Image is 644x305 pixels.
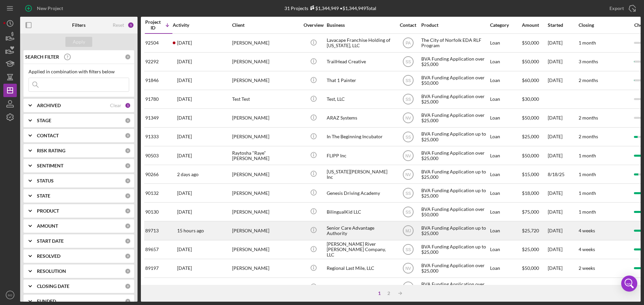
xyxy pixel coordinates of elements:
text: SS [405,210,411,214]
div: Test, LLC [327,90,394,108]
span: $50,000 [522,59,539,64]
div: 0 [125,238,131,244]
div: 91780 [145,90,172,108]
b: Filters [72,22,86,28]
div: $1,344,949 [308,5,339,11]
div: Loan [490,241,521,258]
div: [PERSON_NAME] [232,203,299,221]
span: $50,000 [522,284,539,290]
div: In The Beginning Incubator [327,128,394,146]
text: SS [405,97,411,102]
div: [PERSON_NAME] [232,165,299,183]
div: 8/18/25 [548,165,578,183]
div: 91333 [145,128,172,146]
div: BVA Funding Application over $25,000 [421,147,488,164]
div: Activity [173,22,231,28]
div: Loan [490,203,521,221]
span: $60,000 [522,77,539,83]
div: New Project [37,2,63,15]
time: 1 month [579,40,596,46]
div: Loan [490,109,521,127]
div: [DATE] [548,109,578,127]
div: 89197 [145,259,172,277]
div: 0 [125,298,131,304]
time: 1 week [579,284,593,290]
span: $50,000 [522,115,539,121]
div: 89713 [145,222,172,239]
b: RISK RATING [37,148,65,153]
div: Clear [110,103,121,108]
button: New Project [20,2,70,15]
div: 0 [125,148,131,154]
div: BVA Funding Application over $50,000 [421,203,488,221]
div: Closing [579,22,629,28]
div: Project ID [145,19,161,30]
div: 2 [384,291,393,296]
div: VroomBrick Inc. [327,278,394,296]
text: MJ [406,229,411,233]
div: 0 [125,133,131,139]
div: Amount [522,22,547,28]
time: 2025-09-11 19:28 [177,115,192,121]
div: Export [609,2,624,15]
div: [PERSON_NAME] [232,222,299,239]
div: [PERSON_NAME] [232,278,299,296]
div: BVA Funding Application over $25,000 [421,109,488,127]
div: BVA Funding Application over $25,000 [421,278,488,296]
div: [DATE] [548,53,578,71]
div: Loan [490,53,521,71]
span: $25,000 [522,134,539,139]
div: 1 [375,291,384,296]
div: Senior Care Advantage Authority [327,222,394,239]
span: $18,000 [522,190,539,196]
div: 0 [125,193,131,199]
div: Loan [490,147,521,164]
div: 0 [125,283,131,289]
div: TrailHead Creative [327,53,394,71]
div: BVA Funding Application up to $25,000 [421,222,488,239]
div: 90132 [145,184,172,202]
div: [PERSON_NAME] [232,72,299,89]
div: Loan [490,259,521,277]
time: 2025-08-27 15:59 [177,247,192,252]
div: Loan [490,278,521,296]
b: ARCHIVED [37,103,61,108]
div: 92292 [145,53,172,71]
div: Raytosha "Raye" [PERSON_NAME] [232,147,299,164]
time: 2025-10-07 14:09 [177,172,199,177]
time: 2025-10-08 22:26 [177,228,204,233]
time: 3 months [579,59,598,64]
div: BVA Funding Application up to $25,000 [421,184,488,202]
div: 90503 [145,147,172,164]
div: 91349 [145,109,172,127]
text: NV [405,116,411,121]
time: 2 weeks [579,265,595,271]
div: 0 [125,268,131,274]
time: 2025-09-23 17:44 [177,78,192,83]
b: AMOUNT [37,223,58,229]
div: 0 [125,163,131,169]
div: ARAZ Systems [327,109,394,127]
div: 0 [125,208,131,214]
text: MJ [8,293,12,297]
span: $50,000 [522,40,539,46]
text: SS [405,247,411,252]
b: CLOSING DATE [37,284,69,289]
div: Loan [490,165,521,183]
div: FLIPP Inc [327,147,394,164]
div: [DATE] [548,184,578,202]
div: 90266 [145,165,172,183]
div: [PERSON_NAME] [232,34,299,52]
div: Genesis Driving Academy [327,184,394,202]
span: $50,000 [522,153,539,158]
div: Loan [490,128,521,146]
div: BVA Funding Application up to $25,000 [421,128,488,146]
div: [PERSON_NAME] [232,53,299,71]
div: 0 [125,54,131,60]
div: BVA Funding Application over $25,000 [421,53,488,71]
div: [PERSON_NAME] [232,128,299,146]
div: That 1 Painter [327,72,394,89]
div: [PERSON_NAME] [232,184,299,202]
span: $30,000 [522,96,539,102]
div: 92504 [145,34,172,52]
